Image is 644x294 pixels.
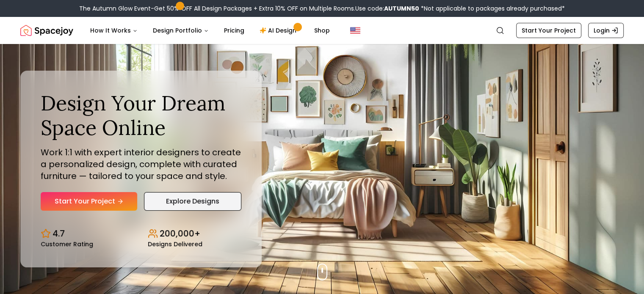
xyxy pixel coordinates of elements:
a: Pricing [217,22,251,39]
h1: Design Your Dream Space Online [41,91,241,140]
nav: Main [83,22,337,39]
a: Start Your Project [41,192,137,211]
button: Design Portfolio [146,22,216,39]
button: How It Works [83,22,144,39]
span: Use code: [355,4,419,13]
span: *Not applicable to packages already purchased* [419,4,565,13]
small: Customer Rating [41,241,93,247]
div: The Autumn Glow Event-Get 50% OFF All Design Packages + Extra 10% OFF on Multiple Rooms. [79,4,565,13]
a: Login [588,23,624,38]
nav: Global [20,17,624,44]
p: 200,000+ [160,228,200,239]
img: United States [350,25,360,36]
a: AI Design [253,22,306,39]
a: Spacejoy [20,22,73,39]
img: Spacejoy Logo [20,22,73,39]
p: Work 1:1 with expert interior designers to create a personalized design, complete with curated fu... [41,146,241,182]
div: Design stats [41,221,241,247]
small: Designs Delivered [148,241,202,247]
a: Explore Designs [144,192,241,211]
p: 4.7 [53,228,65,239]
b: AUTUMN50 [384,4,419,13]
a: Shop [307,22,337,39]
a: Start Your Project [516,23,581,38]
